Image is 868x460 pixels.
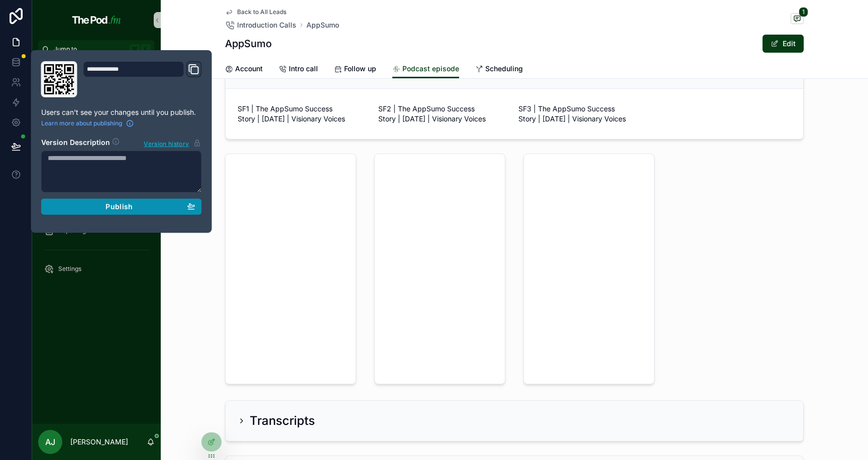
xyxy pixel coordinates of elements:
a: Scheduling [475,60,523,80]
span: Version history [144,138,189,148]
button: Edit [763,35,804,53]
span: SF3 | The AppSumo Success Story | [DATE] | Visionary Voices [518,104,651,124]
p: Users can't see your changes until you publish. [41,107,202,117]
span: Back to All Leads [237,8,286,16]
span: SF1 | The AppSumo Success Story | [DATE] | Visionary Voices [238,104,370,124]
a: Podcast episode [392,60,459,79]
span: Intro call [289,64,318,74]
span: Introduction Calls [237,20,296,30]
img: App logo [69,12,123,28]
a: Introduction Calls [225,20,296,30]
span: Learn more about publishing [41,119,122,127]
span: Podcast episode [402,64,459,74]
span: Jump to... [54,45,126,53]
span: Follow up [344,64,376,74]
span: K [142,45,150,53]
span: 1 [799,7,808,17]
div: Domain and Custom Link [83,61,202,97]
a: Intro call [279,60,318,80]
button: Publish [41,199,202,215]
button: Jump to...K [38,40,155,58]
h2: Version Description [41,137,110,148]
a: Back to All Leads [225,8,286,16]
span: Publish [105,202,133,211]
button: 1 [791,13,804,26]
button: Version history [143,137,201,148]
h1: AppSumo [225,37,272,51]
span: Account [235,64,263,74]
a: Learn more about publishing [41,119,134,127]
a: Settings [38,260,155,278]
a: AppSumo [306,20,339,30]
h2: Transcripts [250,413,315,429]
span: SF2 | The AppSumo Success Story | [DATE] | Visionary Voices [378,104,511,124]
a: Account [225,60,263,80]
span: AJ [45,436,55,448]
p: [PERSON_NAME] [70,437,128,447]
a: Follow up [334,60,376,80]
span: Settings [58,265,81,273]
span: Scheduling [485,64,523,74]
